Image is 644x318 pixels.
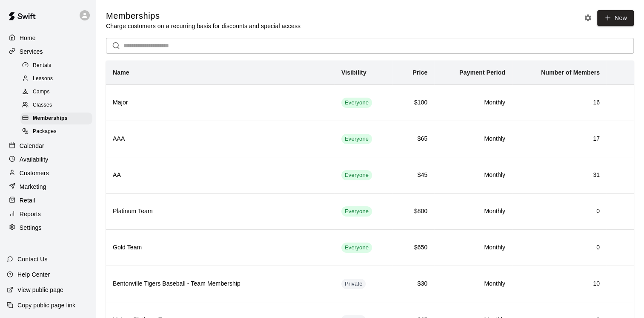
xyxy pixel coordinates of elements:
[33,127,57,136] span: Packages
[20,155,49,164] p: Availability
[597,10,634,26] a: New
[341,69,366,76] b: Visibility
[17,301,75,309] p: Copy public page link
[341,98,372,108] div: This membership is visible to all customers
[341,99,372,107] span: Everyone
[113,279,328,289] h6: Bentonville Tigers Baseball - Team Membership
[20,99,92,111] div: Classes
[399,171,427,180] h6: $45
[33,88,50,96] span: Camps
[7,208,89,220] a: Reports
[20,210,41,218] p: Reports
[33,114,68,123] span: Memberships
[7,194,89,207] a: Retail
[33,61,52,70] span: Rentals
[412,69,427,76] b: Price
[341,134,372,144] div: This membership is visible to all customers
[20,86,92,98] div: Camps
[441,207,505,216] h6: Monthly
[20,47,43,56] p: Services
[399,207,427,216] h6: $800
[7,167,89,179] a: Customers
[341,244,372,252] span: Everyone
[441,243,505,252] h6: Monthly
[7,45,89,58] a: Services
[33,101,52,110] span: Classes
[20,73,92,85] div: Lessons
[20,59,96,72] a: Rentals
[113,243,328,252] h6: Gold Team
[441,279,505,289] h6: Monthly
[33,75,53,83] span: Lessons
[20,142,44,150] p: Calendar
[20,72,96,85] a: Lessons
[20,113,92,124] div: Memberships
[113,69,129,76] b: Name
[20,99,96,112] a: Classes
[7,153,89,166] a: Availability
[7,32,89,44] a: Home
[20,169,49,177] p: Customers
[581,12,594,24] button: Memberships settings
[20,86,96,99] a: Camps
[399,98,427,107] h6: $100
[399,134,427,144] h6: $65
[341,279,366,289] div: This membership is hidden from the memberships page
[106,22,301,30] p: Charge customers on a recurring basis for discounts and special access
[541,69,600,76] b: Number of Members
[519,207,600,216] h6: 0
[519,98,600,107] h6: 16
[341,135,372,143] span: Everyone
[20,223,42,232] p: Settings
[113,207,328,216] h6: Platinum Team
[17,270,50,279] p: Help Center
[441,171,505,180] h6: Monthly
[106,10,301,22] h5: Memberships
[20,34,36,42] p: Home
[519,134,600,144] h6: 17
[7,221,89,234] a: Settings
[20,126,92,138] div: Packages
[113,171,328,180] h6: AA
[20,112,96,125] a: Memberships
[441,134,505,144] h6: Monthly
[519,171,600,180] h6: 31
[459,69,505,76] b: Payment Period
[399,279,427,289] h6: $30
[17,255,48,263] p: Contact Us
[341,243,372,253] div: This membership is visible to all customers
[341,171,372,179] span: Everyone
[399,243,427,252] h6: $650
[341,206,372,217] div: This membership is visible to all customers
[113,134,328,144] h6: AAA
[17,286,63,294] p: View public page
[341,170,372,180] div: This membership is visible to all customers
[20,125,96,139] a: Packages
[341,208,372,216] span: Everyone
[7,180,89,193] a: Marketing
[7,139,89,152] a: Calendar
[20,196,35,205] p: Retail
[113,98,328,107] h6: Major
[519,243,600,252] h6: 0
[341,280,366,288] span: Private
[20,60,92,72] div: Rentals
[441,98,505,107] h6: Monthly
[20,182,46,191] p: Marketing
[519,279,600,289] h6: 10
